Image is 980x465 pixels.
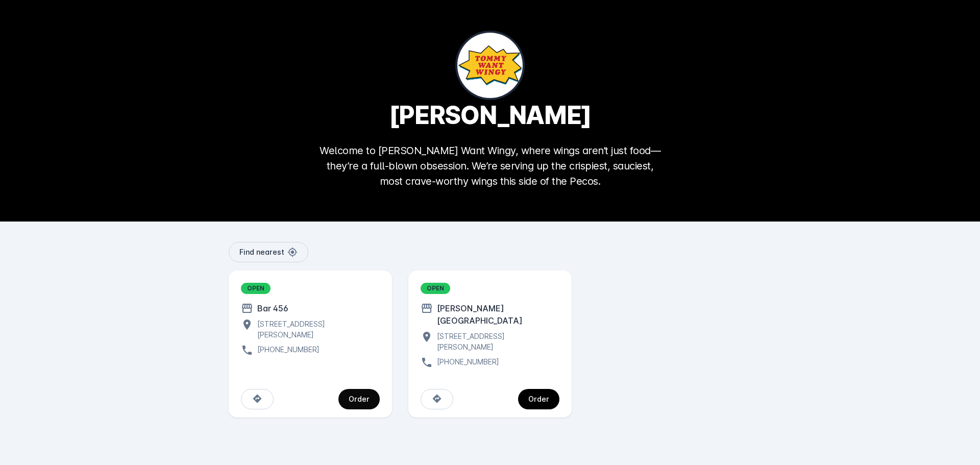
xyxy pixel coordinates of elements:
[253,302,288,314] div: Bar 456
[433,302,559,327] div: [PERSON_NAME][GEOGRAPHIC_DATA]
[241,283,271,294] div: OPEN
[239,249,284,256] span: Find nearest
[433,356,499,369] div: [PHONE_NUMBER]
[433,331,559,352] div: [STREET_ADDRESS][PERSON_NAME]
[349,396,370,403] div: Order
[253,344,320,356] div: [PHONE_NUMBER]
[528,396,549,403] div: Order
[421,283,450,294] div: OPEN
[253,319,380,340] div: [STREET_ADDRESS][PERSON_NAME]
[338,389,380,409] button: continue
[518,389,559,409] button: continue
